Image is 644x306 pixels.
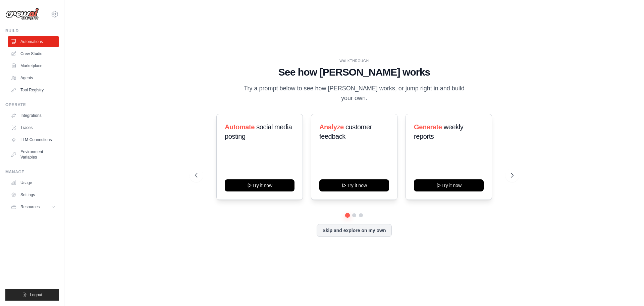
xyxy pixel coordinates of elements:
a: Marketplace [8,60,59,71]
div: Widget de chat [610,274,644,306]
span: customer feedback [319,123,372,140]
span: Generate [414,123,442,131]
a: Environment Variables [8,146,59,163]
span: Analyze [319,123,344,131]
iframe: Chat Widget [610,274,644,306]
h1: See how [PERSON_NAME] works [195,66,514,78]
a: Settings [8,189,59,200]
p: Try a prompt below to see how [PERSON_NAME] works, or jump right in and build your own. [241,84,467,103]
a: Traces [8,122,59,133]
span: Resources [20,204,40,210]
button: Resources [8,202,59,212]
span: Logout [30,292,42,298]
button: Try it now [225,179,294,191]
button: Skip and explore on my own [317,224,391,237]
a: Integrations [8,110,59,121]
a: Automations [8,36,59,47]
div: Operate [5,102,59,107]
button: Try it now [319,179,389,191]
div: Manage [5,169,59,175]
a: Crew Studio [8,48,59,59]
img: Logo [5,8,39,20]
button: Try it now [414,179,484,191]
div: Build [5,28,59,34]
span: social media posting [225,123,292,140]
a: Usage [8,177,59,188]
a: LLM Connections [8,134,59,145]
span: Automate [225,123,255,131]
button: Logout [5,289,59,301]
a: Tool Registry [8,85,59,95]
div: WALKTHROUGH [195,58,514,63]
a: Agents [8,73,59,83]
